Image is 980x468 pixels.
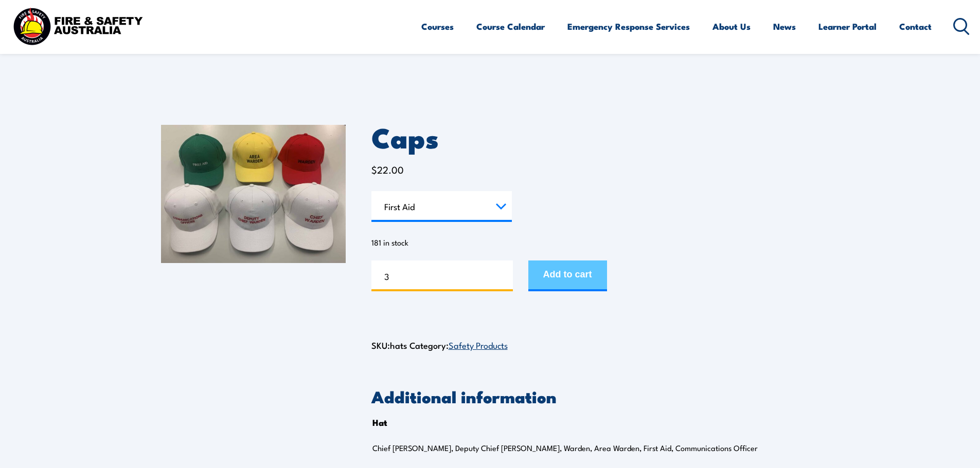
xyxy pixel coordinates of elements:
[567,13,690,40] a: Emergency Response Services
[371,260,513,291] input: Product quantity
[372,415,387,430] th: Hat
[390,339,407,351] span: hats
[371,125,819,149] h1: Caps
[371,162,404,176] bdi: 22.00
[371,389,819,403] h2: Additional information
[372,443,783,453] p: Chief [PERSON_NAME], Deputy Chief [PERSON_NAME], Warden, Area Warden, First Aid, Communications O...
[773,13,796,40] a: News
[161,125,346,263] img: caps-scaled-1.jpg
[409,339,508,351] span: Category:
[371,339,407,351] span: SKU:
[369,305,822,333] iframe: Secure express checkout frame
[899,13,932,40] a: Contact
[371,237,819,248] p: 181 in stock
[476,13,545,40] a: Course Calendar
[449,339,508,351] a: Safety Products
[818,13,877,40] a: Learner Portal
[371,162,377,176] span: $
[712,13,751,40] a: About Us
[421,13,454,40] a: Courses
[528,260,607,291] button: Add to cart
